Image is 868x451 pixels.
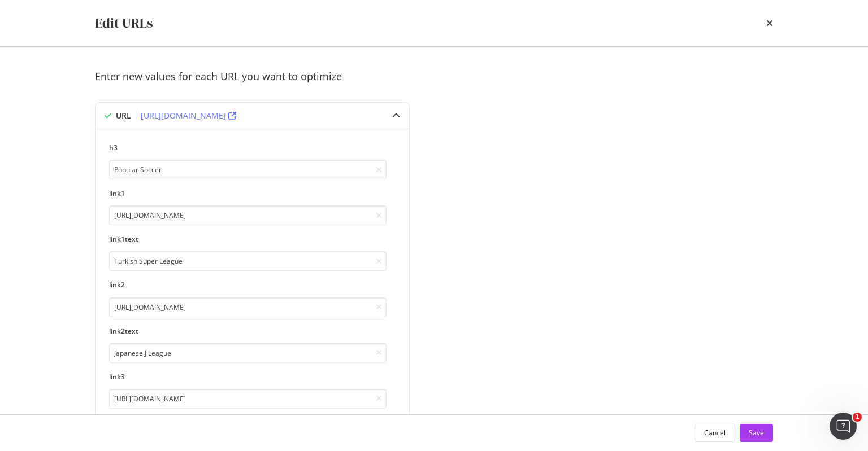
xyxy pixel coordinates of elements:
[766,14,773,33] div: times
[109,326,387,336] label: link2text
[95,14,153,33] div: Edit URLs
[141,110,226,121] div: [URL][DOMAIN_NAME]
[830,413,857,440] iframe: Intercom live chat
[109,372,387,382] label: link3
[95,69,773,84] div: Enter new values for each URL you want to optimize
[749,428,764,437] div: Save
[740,424,773,442] button: Save
[704,428,726,437] div: Cancel
[109,234,387,244] label: link1text
[109,143,387,152] label: h3
[116,110,131,121] div: URL
[141,110,236,121] a: [URL][DOMAIN_NAME]
[109,189,387,198] label: link1
[109,280,387,290] label: link2
[695,424,735,442] button: Cancel
[853,413,862,422] span: 1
